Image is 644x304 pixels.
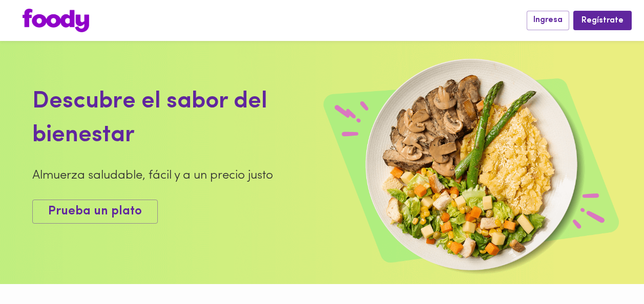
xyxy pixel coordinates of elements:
[32,200,158,224] button: Prueba un plato
[23,9,89,32] img: logo.png
[32,167,290,184] div: Almuerza saludable, fácil y a un precio justo
[527,11,569,30] button: Ingresa
[48,204,142,219] span: Prueba un plato
[573,11,632,30] button: Regístrate
[32,85,290,153] div: Descubre el sabor del bienestar
[533,15,563,25] span: Ingresa
[581,16,624,26] span: Regístrate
